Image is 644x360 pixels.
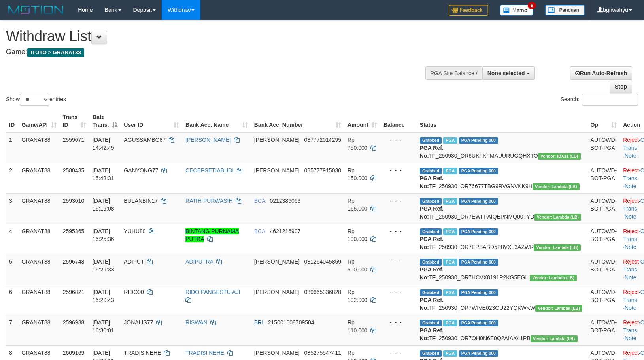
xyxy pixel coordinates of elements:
div: - - - [383,227,414,235]
span: [DATE] 16:29:43 [93,289,114,303]
th: Trans ID: activate to sort column ascending [60,110,89,132]
span: [DATE] 16:30:01 [93,319,114,334]
a: Reject [623,350,639,356]
span: Copy 4621216907 to clipboard [270,228,300,234]
span: [PERSON_NAME] [254,258,300,265]
span: [DATE] 16:25:36 [93,228,114,242]
span: None selected [487,70,525,76]
span: Grabbed [420,259,442,266]
b: PGA Ref. No: [420,205,444,220]
span: Marked by bgndany [443,198,457,205]
td: 5 [6,254,19,285]
span: PGA Pending [459,168,499,174]
span: Grabbed [420,320,442,326]
span: Rp 102.000 [347,289,368,303]
span: PGA Pending [459,350,499,357]
span: JONALIS77 [124,319,153,326]
td: GRANAT88 [19,193,60,224]
td: TF_250930_OR76677TBG9RVGNVKK9H [417,163,587,193]
span: BRI [254,319,263,326]
a: Reject [623,137,639,143]
label: Show entries [6,94,66,106]
td: GRANAT88 [19,224,60,254]
a: Note [625,153,636,159]
select: Showentries [20,94,49,106]
span: Grabbed [420,350,442,357]
a: RATIH PURWASIH [185,198,233,204]
th: Balance [380,110,417,132]
button: None selected [482,66,535,80]
a: Note [625,244,636,250]
a: Note [625,274,636,281]
span: Vendor URL: https://dashboard.q2checkout.com/secure [534,244,581,251]
span: Vendor URL: https://dashboard.q2checkout.com/secure [530,275,577,281]
span: BCA [254,198,265,204]
td: GRANAT88 [19,315,60,345]
span: 2580435 [63,167,85,173]
th: Amount: activate to sort column ascending [344,110,380,132]
span: 2609169 [63,350,85,356]
span: [PERSON_NAME] [254,167,300,173]
td: TF_250930_OR7WIVE023OU22YQKWKW [417,285,587,315]
span: GANYONG77 [124,167,158,173]
a: Reject [623,167,639,173]
span: Marked by bgndedek [443,350,457,357]
td: 4 [6,224,19,254]
span: ADIPUT [124,258,144,265]
a: Stop [610,80,632,93]
span: 2596938 [63,319,85,326]
span: Rp 165.000 [347,198,368,212]
span: YUHU80 [124,228,145,234]
a: BINTANG PURNAMA PUTRA [185,228,239,242]
label: Search: [561,94,638,106]
span: PGA Pending [459,228,499,235]
a: Reject [623,198,639,204]
b: PGA Ref. No: [420,175,444,189]
span: RIDO00 [124,289,144,295]
div: - - - [383,166,414,174]
span: Marked by bgndedek [443,289,457,296]
span: Vendor URL: https://dashboard.q2checkout.com/secure [535,305,582,312]
span: Copy 0212386063 to clipboard [270,198,300,204]
span: PGA Pending [459,289,499,296]
span: 6 [528,2,536,9]
a: Reject [623,258,639,265]
span: Copy 087772014295 to clipboard [304,137,341,143]
td: 7 [6,315,19,345]
th: Op: activate to sort column ascending [587,110,620,132]
span: [DATE] 14:42:49 [93,137,114,151]
span: Copy 089665336828 to clipboard [304,289,341,295]
div: - - - [383,258,414,266]
a: Run Auto-Refresh [570,66,632,80]
img: Feedback.jpg [449,5,488,16]
span: Copy 085777915030 to clipboard [304,167,341,173]
th: Bank Acc. Name: activate to sort column ascending [182,110,251,132]
span: Grabbed [420,289,442,296]
span: [PERSON_NAME] [254,289,300,295]
span: PGA Pending [459,137,499,144]
td: AUTOWD-BOT-PGA [587,132,620,163]
span: Marked by bgndedek [443,259,457,266]
span: Rp 110.000 [347,319,368,334]
td: 3 [6,193,19,224]
span: 2596748 [63,258,85,265]
th: Bank Acc. Number: activate to sort column ascending [251,110,344,132]
span: Rp 100.000 [347,228,368,242]
td: AUTOWD-BOT-PGA [587,315,620,345]
div: - - - [383,319,414,326]
img: panduan.png [545,5,585,15]
b: PGA Ref. No: [420,266,444,281]
td: GRANAT88 [19,285,60,315]
span: Vendor URL: https://dashboard.q2checkout.com/secure [533,183,580,190]
span: PGA Pending [459,259,499,266]
span: BCA [254,228,265,234]
td: TF_250930_OR7HCVX8191P2KG5EGLI [417,254,587,285]
div: - - - [383,136,414,144]
span: [DATE] 15:43:31 [93,167,114,181]
a: Note [625,183,636,189]
span: Marked by bgndany [443,228,457,235]
td: GRANAT88 [19,254,60,285]
td: AUTOWD-BOT-PGA [587,254,620,285]
span: TRADISINEHE [124,350,161,356]
a: Reject [623,228,639,234]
